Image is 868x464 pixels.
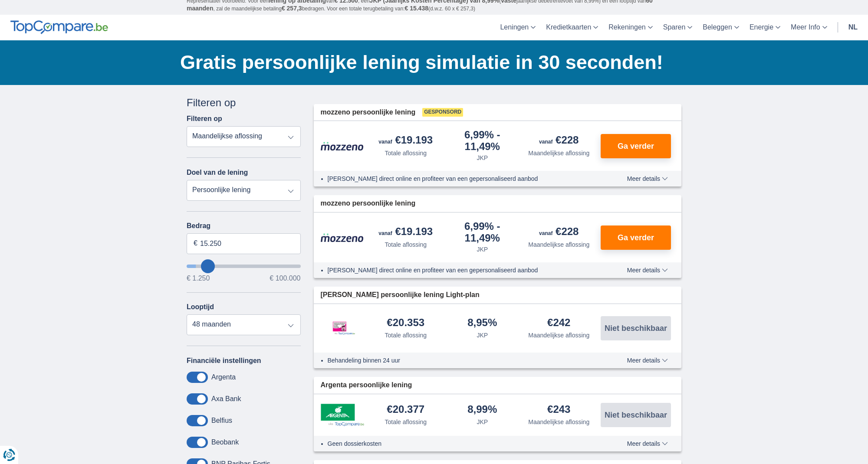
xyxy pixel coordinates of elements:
[187,169,248,176] label: Doel van de lening
[627,441,668,447] span: Meer details
[10,20,108,34] img: TopCompare
[495,15,541,40] a: Leningen
[477,245,488,254] div: JKP
[187,303,214,311] label: Looptijd
[601,403,671,427] button: Niet beschikbaar
[621,175,674,182] button: Meer details
[601,134,671,158] button: Ga verder
[187,115,222,123] label: Filteren op
[385,240,427,249] div: Totale aflossing
[187,275,210,282] span: € 1.250
[187,265,301,268] input: wantToBorrow
[658,15,698,40] a: Sparen
[378,135,433,147] div: €19.193
[627,176,668,182] span: Meer details
[618,142,654,150] span: Ga verder
[387,317,424,329] div: €20.353
[467,404,497,416] div: 8,99%
[187,222,301,230] label: Bedrag
[547,317,570,329] div: €242
[627,357,668,363] span: Meer details
[447,130,517,152] div: 6,99%
[605,411,667,419] span: Niet beschikbaar
[528,418,589,426] div: Maandelijkse aflossing
[211,417,232,425] label: Belfius
[282,5,302,12] span: € 257,3
[539,226,579,239] div: €228
[211,438,239,446] label: Beobank
[618,234,654,242] span: Ga verder
[467,317,497,329] div: 8,95%
[187,357,261,365] label: Financiële instellingen
[321,108,416,118] span: mozzeno persoonlijke lening
[321,380,412,390] span: Argenta persoonlijke lening
[404,5,428,12] span: € 15.438
[605,324,667,332] span: Niet beschikbaar
[211,373,236,381] label: Argenta
[328,266,595,274] li: [PERSON_NAME] direct online en profiteer van een gepersonaliseerd aanbod
[697,15,744,40] a: Beleggen
[328,439,595,448] li: Geen dossierkosten
[843,15,863,40] a: nl
[528,240,589,249] div: Maandelijkse aflossing
[786,15,832,40] a: Meer Info
[621,267,674,274] button: Meer details
[541,15,603,40] a: Kredietkaarten
[211,395,241,403] label: Axa Bank
[328,356,595,365] li: Behandeling binnen 24 uur
[194,239,197,248] span: €
[321,141,364,151] img: product.pl.alt Mozzeno
[477,331,488,340] div: JKP
[621,440,674,447] button: Meer details
[321,290,480,300] span: [PERSON_NAME] persoonlijke lening Light-plan
[378,226,433,239] div: €19.193
[321,313,364,344] img: product.pl.alt Leemans Kredieten
[603,15,658,40] a: Rekeningen
[270,275,300,282] span: € 100.000
[328,174,595,183] li: [PERSON_NAME] direct online en profiteer van een gepersonaliseerd aanbod
[321,233,364,242] img: product.pl.alt Mozzeno
[627,267,668,273] span: Meer details
[528,149,589,157] div: Maandelijkse aflossing
[621,357,674,364] button: Meer details
[180,49,681,76] h1: Gratis persoonlijke lening simulatie in 30 seconden!
[385,149,427,157] div: Totale aflossing
[321,404,364,426] img: product.pl.alt Argenta
[477,418,488,426] div: JKP
[321,199,416,209] span: mozzeno persoonlijke lening
[447,221,517,243] div: 6,99%
[528,331,589,340] div: Maandelijkse aflossing
[601,225,671,250] button: Ga verder
[422,108,463,117] span: Gesponsord
[385,331,427,340] div: Totale aflossing
[601,316,671,340] button: Niet beschikbaar
[547,404,570,416] div: €243
[477,154,488,162] div: JKP
[744,15,786,40] a: Energie
[187,95,301,110] div: Filteren op
[387,404,424,416] div: €20.377
[385,418,427,426] div: Totale aflossing
[539,135,579,147] div: €228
